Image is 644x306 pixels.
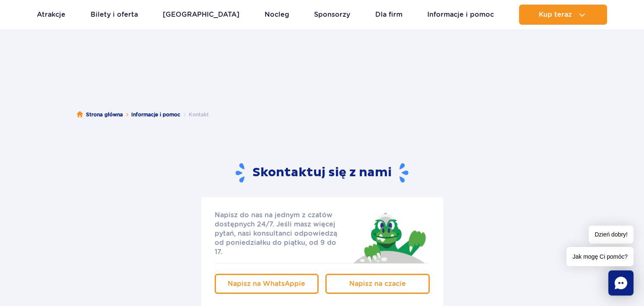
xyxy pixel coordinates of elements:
span: Napisz na WhatsAppie [228,280,305,288]
a: Bilety i oferta [91,5,138,25]
a: [GEOGRAPHIC_DATA] [163,5,239,25]
a: Informacje i pomoc [427,5,494,25]
span: Dzień dobry! [589,226,634,244]
p: Napisz do nas na jednym z czatów dostępnych 24/7. Jeśli masz więcej pytań, nasi konsultanci odpow... [215,211,345,257]
img: Jay [348,211,430,263]
a: Atrakcje [37,5,65,25]
a: Napisz na WhatsAppie [215,274,319,294]
span: Kup teraz [539,11,572,18]
a: Napisz na czacie [325,274,430,294]
h2: Skontaktuj się z nami [236,162,408,184]
div: Chat [608,270,634,296]
a: Informacje i pomoc [131,111,180,119]
a: Strona główna [77,111,123,119]
a: Nocleg [265,5,289,25]
span: Jak mogę Ci pomóc? [566,247,634,266]
a: Dla firm [375,5,402,25]
li: Kontakt [180,111,209,119]
button: Kup teraz [519,5,607,25]
span: Napisz na czacie [349,280,406,288]
a: Sponsorzy [314,5,350,25]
